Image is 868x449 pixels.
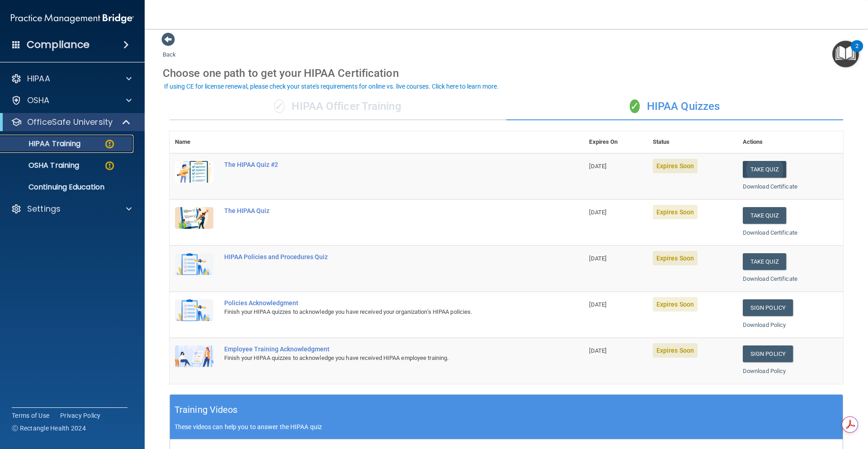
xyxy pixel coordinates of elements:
span: Expires Soon [653,205,698,219]
img: PMB logo [11,9,134,28]
p: OfficeSafe University [27,117,113,128]
span: Expires Soon [653,297,698,312]
th: Expires On [584,131,647,153]
a: Download Policy [743,368,786,374]
a: OSHA [11,95,132,106]
span: Expires Soon [653,251,698,265]
div: 2 [855,46,859,58]
a: Settings [11,203,132,214]
a: Download Policy [743,321,786,328]
h4: Compliance [27,38,90,51]
a: Download Certificate [743,275,797,282]
p: HIPAA Training [6,139,80,148]
div: Employee Training Acknowledgment [224,345,538,353]
p: Continuing Education [6,183,129,192]
div: Choose one path to get your HIPAA Certification [163,60,850,86]
div: The HIPAA Quiz [224,207,538,214]
div: HIPAA Quizzes [506,93,843,120]
th: Name [170,131,219,153]
button: Take Quiz [743,207,786,224]
div: HIPAA Officer Training [170,93,506,120]
a: HIPAA [11,73,132,84]
span: [DATE] [589,347,606,354]
div: HIPAA Policies and Procedures Quiz [224,253,538,260]
span: [DATE] [589,163,606,170]
a: Sign Policy [743,299,793,316]
p: These videos can help you to answer the HIPAA quiz [175,423,838,430]
div: Finish your HIPAA quizzes to acknowledge you have received HIPAA employee training. [224,353,538,364]
span: [DATE] [589,209,606,216]
button: Open Resource Center, 2 new notifications [832,41,859,67]
a: OfficeSafe University [11,117,131,128]
a: Download Certificate [743,183,797,190]
span: [DATE] [589,301,606,308]
th: Actions [737,131,843,153]
a: Back [163,40,176,58]
span: Expires Soon [653,159,698,173]
span: Ⓒ Rectangle Health 2024 [12,424,86,433]
p: OSHA [27,95,50,106]
span: [DATE] [589,255,606,262]
span: Expires Soon [653,343,698,358]
button: Take Quiz [743,253,786,270]
a: Download Certificate [743,229,797,236]
p: OSHA Training [6,161,79,170]
div: Finish your HIPAA quizzes to acknowledge you have received your organization’s HIPAA policies. [224,307,538,317]
p: Settings [27,203,61,214]
div: The HIPAA Quiz #2 [224,161,538,168]
div: Policies Acknowledgment [224,299,538,307]
span: ✓ [274,99,284,113]
p: HIPAA [27,73,50,84]
button: If using CE for license renewal, please check your state's requirements for online vs. live cours... [163,82,500,91]
div: If using CE for license renewal, please check your state's requirements for online vs. live cours... [164,83,499,90]
a: Terms of Use [12,411,49,420]
h5: Training Videos [175,402,238,418]
a: Privacy Policy [60,411,101,420]
img: warning-circle.0cc9ac19.png [104,138,115,150]
th: Status [647,131,737,153]
button: Take Quiz [743,161,786,178]
a: Sign Policy [743,345,793,362]
span: ✓ [630,99,640,113]
img: warning-circle.0cc9ac19.png [104,160,115,171]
